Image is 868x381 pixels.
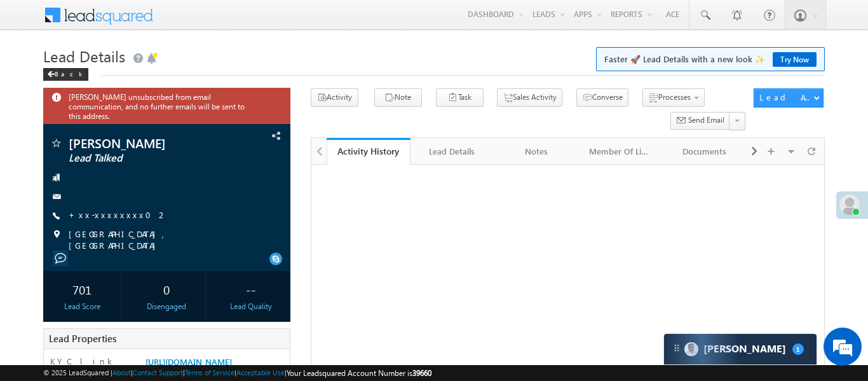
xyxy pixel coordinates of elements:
[50,356,133,378] label: KYC link 2_0
[670,112,730,130] button: Send Email
[185,368,234,377] a: Terms of Service
[688,114,724,126] span: Send Email
[658,92,691,102] span: Processes
[43,68,88,81] div: Back
[672,343,682,353] img: carter-drag
[663,138,747,165] a: Documents
[374,88,422,107] button: Note
[215,301,287,312] div: Lead Quality
[69,209,168,220] a: +xx-xxxxxxxx02
[133,368,183,377] a: Contact Support
[43,46,125,66] span: Lead Details
[46,301,118,312] div: Lead Score
[642,88,705,107] button: Processes
[69,137,221,149] span: [PERSON_NAME]
[215,277,287,301] div: --
[663,333,817,365] div: carter-dragCarter[PERSON_NAME]1
[759,92,813,103] div: Lead Actions
[579,138,663,165] a: Member Of Lists
[336,145,401,157] div: Activity History
[684,342,698,356] img: Carter
[69,91,256,121] span: [PERSON_NAME] unsubscribed from email communication, and no further emails will be sent to this a...
[311,88,358,107] button: Activity
[49,332,116,345] span: Lead Properties
[412,368,431,378] span: 39660
[505,144,567,159] div: Notes
[754,88,824,107] button: Lead Actions
[497,88,562,107] button: Sales Activity
[43,67,95,78] a: Back
[46,277,118,301] div: 701
[792,343,804,355] span: 1
[436,88,484,107] button: Task
[421,144,483,159] div: Lead Details
[112,368,131,377] a: About
[287,368,431,378] span: Your Leadsquared Account Number is
[43,367,431,379] span: © 2025 LeadSquared | | | | |
[327,138,410,165] a: Activity History
[576,88,628,107] button: Converse
[69,228,268,251] span: [GEOGRAPHIC_DATA], [GEOGRAPHIC_DATA]
[131,301,202,312] div: Disengaged
[495,138,579,165] a: Notes
[673,144,735,159] div: Documents
[410,138,494,165] a: Lead Details
[69,152,221,165] span: Lead Talked
[589,144,651,159] div: Member Of Lists
[146,356,232,367] a: [URL][DOMAIN_NAME]
[131,277,202,301] div: 0
[604,53,817,66] span: Faster 🚀 Lead Details with a new look ✨
[236,368,285,377] a: Acceptable Use
[773,52,817,67] a: Try Now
